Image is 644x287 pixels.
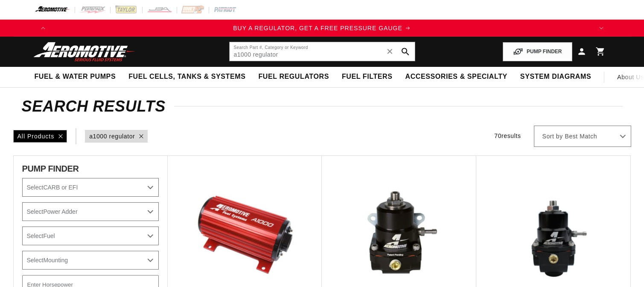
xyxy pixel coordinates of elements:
[128,72,245,81] span: Fuel Cells, Tanks & Systems
[31,42,138,62] img: Aeromotive
[35,20,52,37] button: Translation missing: en.sections.announcements.previous_announcement
[52,23,593,33] div: Announcement
[122,67,252,87] summary: Fuel Cells, Tanks & Systems
[52,23,593,33] a: BUY A REGULATOR, GET A FREE PRESSURE GAUGE
[22,202,159,221] select: Power Adder
[258,72,329,81] span: Fuel Regulators
[13,130,67,143] div: All Products
[52,23,593,33] div: 1 of 4
[494,132,521,139] span: 70 results
[593,20,610,37] button: Translation missing: en.sections.announcements.next_announcement
[230,42,415,61] input: Search by Part Number, Category or Keyword
[335,67,399,87] summary: Fuel Filters
[342,72,393,81] span: Fuel Filters
[22,227,159,245] select: Fuel
[396,42,415,61] button: search button
[520,72,591,81] span: System Diagrams
[35,72,116,81] span: Fuel & Water Pumps
[22,251,159,270] select: Mounting
[405,72,507,81] span: Accessories & Specialty
[22,164,79,173] span: PUMP FINDER
[399,67,514,87] summary: Accessories & Specialty
[89,132,135,141] a: a1000 regulator
[22,178,159,197] select: CARB or EFI
[13,20,631,37] slideshow-component: Translation missing: en.sections.announcements.announcement_bar
[28,67,122,87] summary: Fuel & Water Pumps
[534,126,631,147] select: Sort by
[503,42,572,61] button: PUMP FINDER
[542,132,563,141] span: Sort by
[617,74,644,80] span: About Us
[386,45,394,58] span: ✕
[233,25,402,32] span: BUY A REGULATOR, GET A FREE PRESSURE GAUGE
[252,67,335,87] summary: Fuel Regulators
[514,67,597,87] summary: System Diagrams
[22,100,623,113] h2: Search Results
